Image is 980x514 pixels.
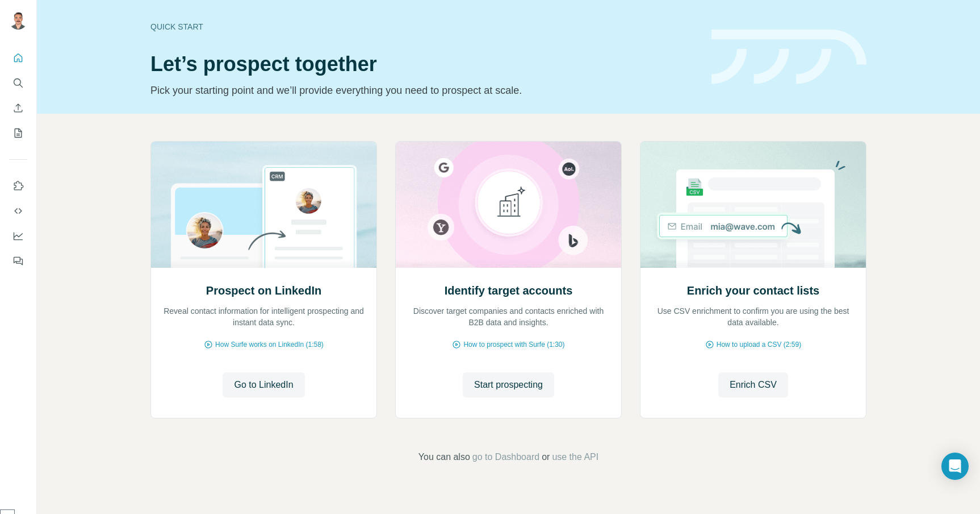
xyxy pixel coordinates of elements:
[9,251,27,271] button: Feedback
[9,201,27,221] button: Use Surfe API
[395,142,622,268] img: Identify target accounts
[150,21,698,32] div: Quick start
[150,82,698,98] p: Pick your starting point and we’ll provide everything you need to prospect at scale.
[941,453,969,480] div: Open Intercom Messenger
[9,11,27,30] img: Avatar
[640,142,866,268] img: Enrich your contact lists
[711,30,866,85] img: banner
[687,283,819,299] h2: Enrich your contact lists
[9,123,27,143] button: My lists
[206,283,321,299] h2: Prospect on LinkedIn
[463,339,564,350] span: How to prospect with Surfe (1:30)
[730,378,777,392] span: Enrich CSV
[717,339,801,350] span: How to upload a CSV (2:59)
[223,372,304,397] button: Go to LinkedIn
[542,450,550,464] span: or
[9,176,27,196] button: Use Surfe on LinkedIn
[9,48,27,68] button: Quick start
[463,372,554,397] button: Start prospecting
[445,283,573,299] h2: Identify target accounts
[9,98,27,118] button: Enrich CSV
[418,450,470,464] span: You can also
[234,378,293,392] span: Go to LinkedIn
[652,305,855,328] p: Use CSV enrichment to confirm you are using the best data available.
[407,305,610,328] p: Discover target companies and contacts enriched with B2B data and insights.
[215,339,324,350] span: How Surfe works on LinkedIn (1:58)
[9,226,27,246] button: Dashboard
[162,305,365,328] p: Reveal contact information for intelligent prospecting and instant data sync.
[150,142,377,268] img: Prospect on LinkedIn
[150,53,698,76] h1: Let’s prospect together
[718,372,788,397] button: Enrich CSV
[472,450,539,464] button: go to Dashboard
[474,378,543,392] span: Start prospecting
[552,450,598,464] button: use the API
[9,73,27,93] button: Search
